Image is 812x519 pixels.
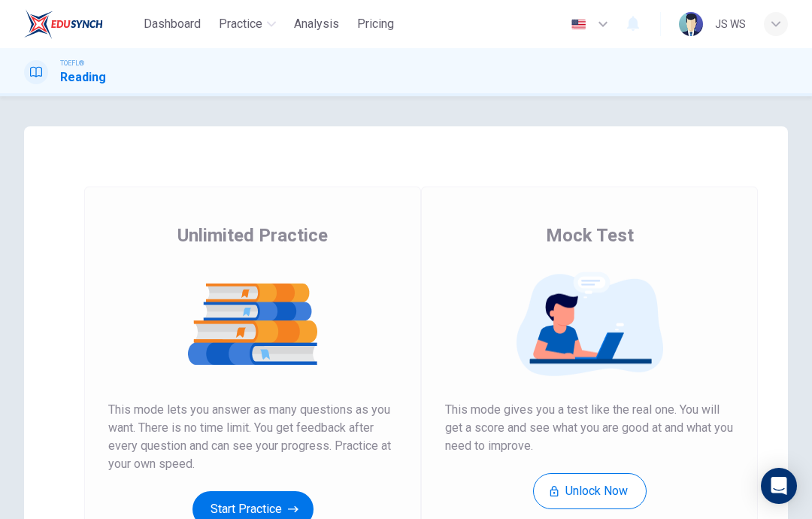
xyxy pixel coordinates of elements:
[357,15,394,33] span: Pricing
[445,401,734,455] span: This mode gives you a test like the real one. You will get a score and see what you are good at a...
[138,11,207,38] button: Dashboard
[761,468,797,504] div: Open Intercom Messenger
[351,11,400,38] button: Pricing
[569,19,588,30] img: en
[144,15,201,33] span: Dashboard
[24,9,138,39] a: EduSynch logo
[288,11,345,38] button: Analysis
[108,401,397,473] span: This mode lets you answer as many questions as you want. There is no time limit. You get feedback...
[219,15,262,33] span: Practice
[533,473,647,509] button: Unlock Now
[715,15,746,33] div: ๋JS WS
[294,15,339,33] span: Analysis
[177,223,328,247] span: Unlimited Practice
[60,58,84,68] span: TOEFL®
[546,223,634,247] span: Mock Test
[213,11,282,38] button: Practice
[60,68,106,86] h1: Reading
[24,9,103,39] img: EduSynch logo
[679,12,703,36] img: Profile picture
